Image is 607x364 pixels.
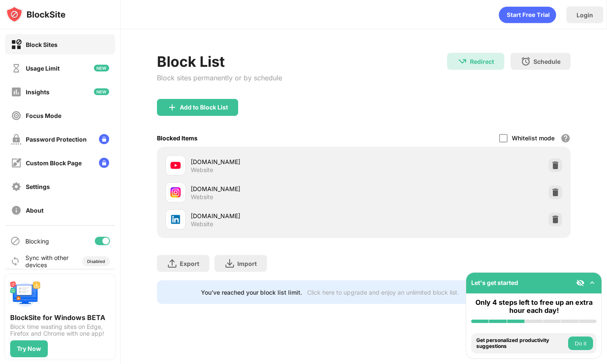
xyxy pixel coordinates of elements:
div: Block time wasting sites on Edge, Firefox and Chrome with one app! [10,323,110,337]
div: Blocked Items [157,134,198,142]
img: favicons [170,187,181,197]
img: favicons [170,214,181,224]
div: You’ve reached your block list limit. [201,289,302,296]
div: Try Now [17,345,41,352]
button: Do it [568,337,593,350]
div: Custom Block Page [26,159,82,167]
img: push-desktop.svg [10,279,41,310]
div: Disabled [87,259,105,264]
div: Password Protection [26,136,87,143]
img: insights-off.svg [11,87,22,97]
div: Focus Mode [26,112,61,119]
img: lock-menu.svg [99,134,109,144]
div: Whitelist mode [512,134,555,142]
div: About [26,207,44,214]
div: Block List [157,53,282,70]
div: Website [191,220,213,228]
div: Login [577,11,593,19]
img: favicons [170,160,181,170]
img: new-icon.svg [94,65,109,71]
img: lock-menu.svg [99,158,109,168]
div: Usage Limit [26,65,60,72]
div: animation [499,6,556,23]
img: customize-block-page-off.svg [11,158,22,168]
img: about-off.svg [11,205,22,216]
div: Sync with other devices [25,254,69,268]
img: password-protection-off.svg [11,134,22,145]
div: Settings [26,183,50,190]
div: Redirect [470,58,494,65]
div: Import [237,260,257,267]
div: Export [180,260,199,267]
div: Only 4 steps left to free up an extra hour each day! [471,298,596,315]
div: Let's get started [471,279,518,286]
div: Get personalized productivity suggestions [476,337,566,350]
div: Add to Block List [180,104,228,111]
div: Blocking [25,238,49,245]
img: omni-setup-toggle.svg [588,279,596,287]
div: Website [191,166,213,174]
img: block-on.svg [11,39,22,50]
img: new-icon.svg [94,88,109,95]
img: settings-off.svg [11,181,22,192]
img: sync-icon.svg [10,256,20,266]
div: [DOMAIN_NAME] [191,184,364,193]
div: [DOMAIN_NAME] [191,157,364,166]
div: Insights [26,88,49,96]
img: logo-blocksite.svg [6,6,66,23]
div: BlockSite for Windows BETA [10,313,110,322]
img: time-usage-off.svg [11,63,22,74]
div: Block Sites [26,41,58,48]
div: Block sites permanently or by schedule [157,74,282,82]
img: blocking-icon.svg [10,236,20,246]
div: Schedule [533,58,560,65]
img: eye-not-visible.svg [576,279,585,287]
div: [DOMAIN_NAME] [191,211,364,220]
img: focus-off.svg [11,110,22,121]
div: Click here to upgrade and enjoy an unlimited block list. [307,289,459,296]
div: Website [191,193,213,201]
